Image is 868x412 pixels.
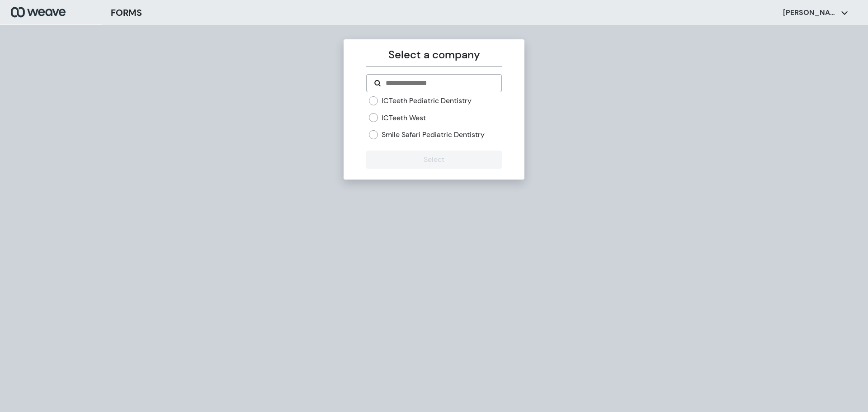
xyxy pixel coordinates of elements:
label: Smile Safari Pediatric Dentistry [382,130,485,140]
p: Select a company [366,47,501,63]
label: ICTeeth Pediatric Dentistry [382,96,472,106]
h3: FORMS [111,6,142,19]
button: Select [366,151,501,169]
label: ICTeeth West [382,113,426,123]
p: [PERSON_NAME] [783,8,837,18]
input: Search [385,78,494,89]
